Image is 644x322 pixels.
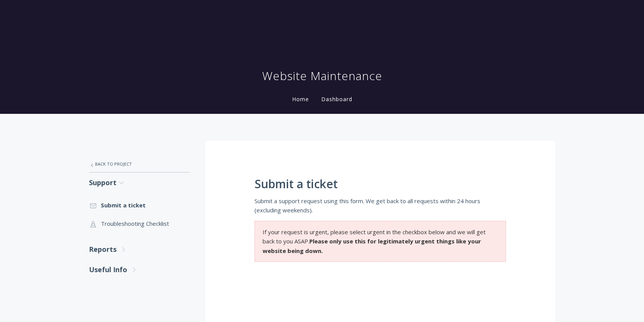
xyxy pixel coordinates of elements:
h1: Website Maintenance [262,68,382,84]
a: Home [291,95,310,103]
a: Back to Project [89,156,190,172]
strong: Please only use this for legitimately urgent things like your website being down. [263,237,481,254]
a: Useful Info [89,260,190,280]
section: If your request is urgent, please select urgent in the checkbox below and we will get back to you... [255,221,506,262]
a: Support [89,172,190,193]
a: Reports [89,239,190,260]
a: Submit a ticket [89,196,190,214]
a: Troubleshooting Checklist [89,214,190,233]
a: Dashboard [320,95,354,103]
h1: Submit a ticket [255,177,506,191]
p: Submit a support request using this form. We get back to all requests within 24 hours (excluding ... [255,196,506,215]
